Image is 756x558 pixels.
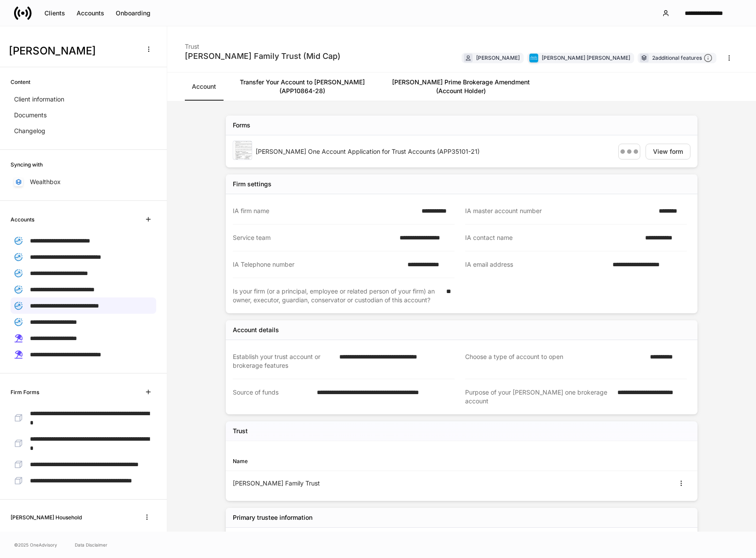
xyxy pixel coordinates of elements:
[465,352,645,370] div: Choose a type of account to open
[9,44,136,58] h3: [PERSON_NAME]
[233,121,250,130] div: Forms
[233,457,462,465] div: Name
[11,513,82,522] h6: [PERSON_NAME] Household
[653,149,683,155] div: View form
[14,127,45,135] p: Changelog
[233,479,462,488] div: [PERSON_NAME] Family Trust
[233,260,402,269] div: IA Telephone number
[529,54,538,62] img: charles-schwab-BFYFdbvS.png
[233,287,441,304] div: Is your firm (or a principal, employee or related person of your firm) an owner, executor, guardi...
[11,160,43,169] h6: Syncing with
[11,388,39,396] h6: Firm Forms
[185,37,341,51] div: Trust
[110,6,156,20] button: Onboarding
[11,215,34,224] h6: Accounts
[77,10,104,16] div: Accounts
[465,207,653,215] div: IA master account number
[11,91,156,107] a: Client information
[476,54,520,62] div: [PERSON_NAME]
[44,10,65,16] div: Clients
[11,78,30,86] h6: Content
[75,541,107,548] a: Data Disclaimer
[233,427,248,435] h5: Trust
[233,207,416,215] div: IA firm name
[116,10,150,16] div: Onboarding
[11,174,156,190] a: Wealthbox
[11,107,156,123] a: Documents
[185,72,223,101] a: Account
[233,180,272,188] div: Firm settings
[11,123,156,139] a: Changelog
[542,54,630,62] div: [PERSON_NAME] [PERSON_NAME]
[382,72,540,101] a: [PERSON_NAME] Prime Brokerage Amendment (Account Holder)
[233,513,312,522] div: Primary trustee information
[223,72,382,101] a: Transfer Your Account to [PERSON_NAME] (APP10864-28)
[14,111,47,120] p: Documents
[465,233,640,242] div: IA contact name
[39,6,71,20] button: Clients
[465,388,612,406] div: Purpose of your [PERSON_NAME] one brokerage account
[14,95,64,104] p: Client information
[14,541,57,548] span: © 2025 OneAdvisory
[233,388,312,406] div: Source of funds
[465,260,607,269] div: IA email address
[233,352,334,370] div: Establish your trust account or brokerage features
[233,326,279,334] div: Account details
[652,54,712,63] div: 2 additional features
[185,51,341,62] div: [PERSON_NAME] Family Trust (Mid Cap)
[646,144,690,159] button: View form
[233,233,394,242] div: Service team
[30,178,61,186] p: Wealthbox
[71,6,110,20] button: Accounts
[256,147,611,156] div: [PERSON_NAME] One Account Application for Trust Accounts (APP35101-21)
